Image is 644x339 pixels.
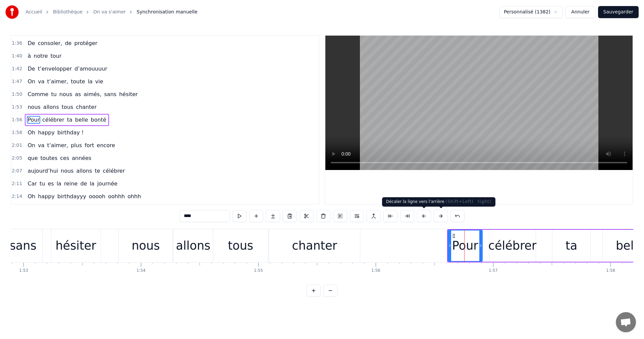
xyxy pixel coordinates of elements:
span: Oh [27,193,36,200]
button: Annuler [566,6,595,18]
span: reine [63,180,78,187]
div: 1:58 [606,268,615,273]
div: hésiter [55,237,96,255]
span: 1:53 [12,104,22,111]
a: Accueil [25,9,42,15]
span: Comme [27,90,49,98]
span: Synchronisation manuelle [137,9,198,15]
nav: breadcrumb [25,9,198,15]
span: 2:11 [12,180,22,187]
span: ohhh [127,193,142,200]
span: d’amouuuur [74,65,108,73]
span: belle [74,116,89,124]
span: te [94,167,101,175]
span: Oh [27,129,36,136]
span: va [37,78,45,85]
div: célébrer [488,237,537,255]
span: birthdayyy [57,193,87,200]
span: 2:01 [12,142,22,149]
span: bonté [90,116,107,124]
a: On va s'aimer [93,9,126,15]
div: nous [131,237,160,255]
div: 1:57 [489,268,498,273]
span: 1:42 [12,66,22,72]
button: Sauvegarder [598,6,639,18]
span: toutes [40,154,58,162]
span: ta [66,116,73,124]
span: de [79,180,88,187]
span: consoler, [37,39,63,47]
span: 1:58 [12,129,22,136]
span: nous [59,90,73,98]
span: happy [37,129,55,136]
span: ( Shift+Left ) [446,199,474,204]
img: youka [5,5,19,19]
span: t’aimer, [46,78,69,85]
div: 1:55 [254,268,263,273]
span: aimés, [83,90,102,98]
span: vie [95,78,104,85]
span: oohhh [107,193,125,200]
span: la [89,180,95,187]
div: allons [176,237,211,255]
span: On [27,141,36,149]
span: journée [97,180,118,187]
span: 2:07 [12,168,22,174]
span: On [27,78,36,85]
span: 1:50 [12,91,22,98]
div: Décaler la ligne vers l'arrière [382,197,478,207]
span: es [47,180,54,187]
div: chanter [292,237,337,255]
span: ooooh [88,193,106,200]
span: fort [84,141,95,149]
span: 2:05 [12,155,22,162]
span: plus [70,141,83,149]
span: happy [37,193,55,200]
span: la [56,180,62,187]
span: de [64,39,72,47]
div: sans [10,237,37,255]
span: Pour [27,116,40,124]
span: toute [70,78,86,85]
span: célébrer [102,167,126,175]
span: De [27,39,36,47]
span: 1:47 [12,78,22,85]
span: que [27,154,38,162]
span: célébrer [42,116,65,124]
span: va [37,141,45,149]
div: 1:56 [371,268,380,273]
span: hésiter [118,90,138,98]
span: nous [27,103,41,111]
span: années [71,154,92,162]
span: allons [43,103,60,111]
span: 1:56 [12,117,22,123]
span: t’aimer, [46,141,69,149]
div: ta [566,237,577,255]
span: tour [50,52,62,60]
span: encore [96,141,116,149]
span: tu [50,90,57,98]
span: t’envelopper [37,65,73,73]
span: birthday ! [57,129,85,136]
span: notre [33,52,48,60]
a: Bibliothèque [53,9,83,15]
div: 1:54 [137,268,146,273]
span: ces [59,154,70,162]
span: allons [75,167,93,175]
div: Ouvrir le chat [616,312,636,332]
span: la [87,78,93,85]
span: Car [27,180,38,187]
div: tous [228,237,254,255]
span: aujourd’hui [27,167,59,175]
span: chanter [75,103,97,111]
span: tous [61,103,74,111]
span: De [27,65,36,73]
span: 1:36 [12,40,22,47]
span: à [27,52,32,60]
span: tu [39,180,46,187]
div: Pour [452,237,478,255]
span: as [74,90,82,98]
span: nous [60,167,74,175]
div: 1:53 [19,268,28,273]
span: protéger [73,39,98,47]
